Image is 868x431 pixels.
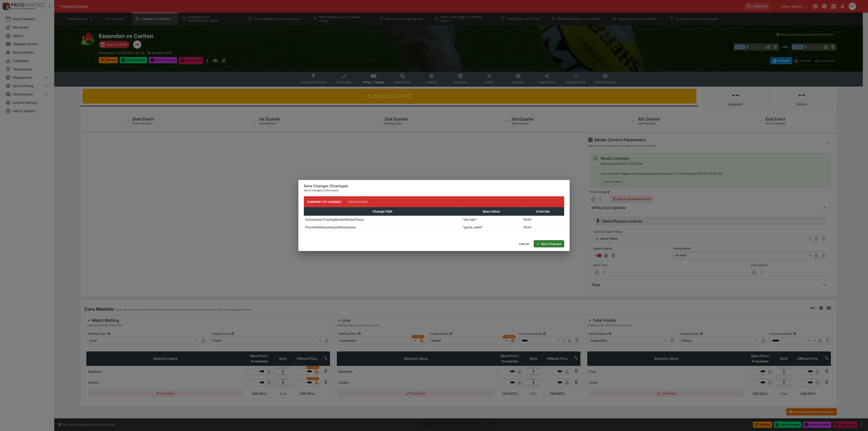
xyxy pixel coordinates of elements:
th: Change Path [304,207,461,216]
td: "game_week" [461,223,522,231]
th: Base Value [461,207,522,216]
p: Automation/TradingModel/Model/Value [305,217,364,222]
th: Override [522,207,564,216]
td: "afl.main" [461,216,522,223]
button: Raw Change [345,196,371,207]
button: Cancel [516,240,532,247]
td: (N/A) [522,216,564,223]
td: (N/A) [522,223,564,231]
h6: Save Changes (Overtype) [304,184,564,188]
button: Summary of Changes [304,196,345,207]
p: Save changes to this event. [304,188,564,193]
button: Save Changes [534,240,564,247]
p: ProviderMetas/inplay/Meta/phase [305,225,356,230]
